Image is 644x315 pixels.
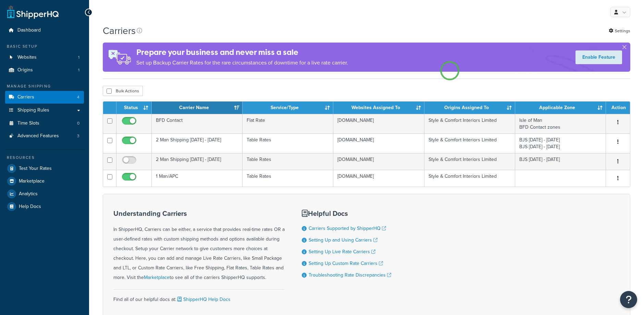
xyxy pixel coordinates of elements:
td: Isle of Man BFD Contact zones [515,114,606,133]
td: BJS [DATE] - [DATE] BJS [DATE] - [DATE] [515,133,606,153]
a: Time Slots 0 [5,117,84,130]
span: 3 [77,133,79,139]
th: Websites Assigned To: activate to sort column ascending [333,102,424,114]
a: ShipperHQ Help Docs [176,296,231,303]
li: Websites [5,51,84,64]
a: Troubleshooting Rate Discrepancies [309,271,391,279]
a: Websites 1 [5,51,84,64]
h4: Prepare your business and never miss a sale [136,47,348,58]
td: BFD Contact [152,114,243,133]
td: Table Rates [243,170,333,187]
li: Carriers [5,91,84,104]
td: 2 Man Shipping [DATE] - [DATE] [152,153,243,170]
a: Origins 1 [5,64,84,77]
a: Enable Feature [575,50,622,64]
li: Advanced Features [5,130,84,142]
div: In ShipperHQ, Carriers can be either, a service that provides real-time rates OR a user-defined r... [113,210,285,282]
a: Setting Up Custom Rate Carriers [309,260,383,267]
li: Origins [5,64,84,77]
span: 0 [77,120,79,126]
span: Dashboard [17,27,41,33]
div: Manage Shipping [5,83,84,89]
span: Advanced Features [17,133,59,139]
span: Help Docs [19,204,41,210]
div: Basic Setup [5,44,84,49]
td: Table Rates [243,153,333,170]
span: 1 [78,67,79,73]
td: Style & Comfort Interiors Limited [424,114,515,133]
th: Origins Assigned To: activate to sort column ascending [424,102,515,114]
button: Open Resource Center [620,291,637,308]
span: Origins [17,67,33,73]
span: Websites [17,55,37,60]
th: Applicable Zone: activate to sort column ascending [515,102,606,114]
p: Set up Backup Carrier Rates for the rare circumstances of downtime for a live rate carrier. [136,58,348,68]
a: Marketplace [5,175,84,187]
span: 4 [77,94,79,100]
div: Find all of our helpful docs at: [113,289,285,304]
a: Setting Up Live Rate Carriers [309,248,375,255]
span: Analytics [19,191,38,197]
td: Flat Rate [243,114,333,133]
th: Action [606,102,630,114]
td: Style & Comfort Interiors Limited [424,153,515,170]
div: Resources [5,155,84,161]
a: ShipperHQ Home [7,5,59,19]
a: Settings [609,26,630,36]
h1: Carriers [103,24,136,37]
a: Dashboard [5,24,84,37]
a: Test Your Rates [5,162,84,175]
span: 1 [78,55,79,60]
a: Advanced Features 3 [5,130,84,142]
a: Carriers 4 [5,91,84,104]
button: Bulk Actions [103,86,143,96]
img: ad-rules-rateshop-fe6ec290ccb7230408bd80ed9643f0289d75e0ffd9eb532fc0e269fcd187b520.png [103,43,136,72]
th: Service/Type: activate to sort column ascending [243,102,333,114]
td: [DOMAIN_NAME] [333,114,424,133]
h3: Helpful Docs [302,210,391,217]
li: Time Slots [5,117,84,130]
a: Shipping Rules [5,104,84,117]
span: Shipping Rules [17,107,49,113]
td: [DOMAIN_NAME] [333,133,424,153]
th: Status: activate to sort column ascending [116,102,152,114]
td: 2 Man Shipping [DATE] - [DATE] [152,133,243,153]
td: Table Rates [243,133,333,153]
span: Carriers [17,94,34,100]
a: Carriers Supported by ShipperHQ [309,225,386,232]
td: Style & Comfort Interiors Limited [424,170,515,187]
span: Time Slots [17,120,39,126]
td: [DOMAIN_NAME] [333,153,424,170]
a: Marketplace [144,274,170,281]
td: Style & Comfort Interiors Limited [424,133,515,153]
span: Marketplace [19,178,45,184]
td: 1 Man/APC [152,170,243,187]
a: Setting Up and Using Carriers [309,236,377,244]
td: BJS [DATE] - [DATE] [515,153,606,170]
a: Help Docs [5,200,84,213]
a: Analytics [5,188,84,200]
h3: Understanding Carriers [113,210,285,217]
td: [DOMAIN_NAME] [333,170,424,187]
span: Test Your Rates [19,166,52,172]
th: Carrier Name: activate to sort column ascending [152,102,243,114]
